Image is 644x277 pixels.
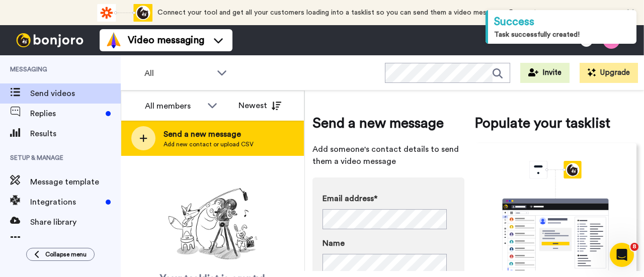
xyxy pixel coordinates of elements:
button: Newest [231,96,289,116]
span: Name [323,237,345,249]
img: vm-color.svg [106,32,122,48]
span: Send videos [30,87,121,100]
span: Collapse menu [45,250,87,258]
div: Success [494,14,630,30]
span: Add someone's contact details to send them a video message [312,143,464,167]
img: ready-set-action.png [163,184,263,264]
div: Task successfully created! [494,30,630,40]
span: Send a new message [312,113,464,133]
iframe: Intercom live chat [610,243,634,267]
span: Integrations [30,196,102,208]
span: Results [30,128,121,140]
button: Invite [520,63,570,83]
span: Share library [30,216,121,228]
span: All [144,67,212,79]
span: Replies [30,108,102,120]
button: Collapse menu [26,248,95,261]
div: animation [480,161,631,270]
span: Message template [30,176,121,188]
div: animation [97,4,152,22]
span: Send a new message [164,128,254,140]
img: bj-logo-header-white.svg [12,33,88,47]
button: Upgrade [580,63,638,83]
span: Workspaces [30,236,121,248]
div: All members [145,100,202,112]
span: Add new contact or upload CSV [164,140,254,148]
span: 8 [630,243,638,251]
span: Video messaging [128,33,204,47]
span: Populate your tasklist [474,113,636,133]
span: Connect your tool and get all your customers loading into a tasklist so you can send them a video... [157,9,503,16]
label: Email address* [323,193,454,205]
